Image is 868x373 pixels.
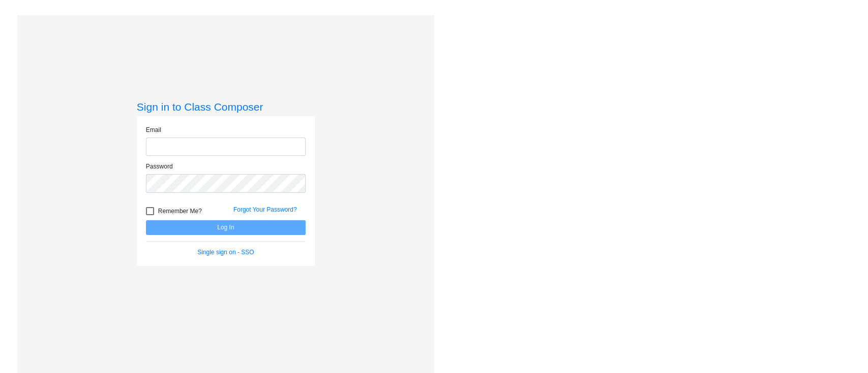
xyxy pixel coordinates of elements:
[233,206,297,213] a: Forgot Your Password?
[146,220,306,235] button: Log In
[137,100,315,113] h3: Sign in to Class Composer
[158,205,202,217] span: Remember Me?
[146,125,161,134] label: Email
[197,249,254,256] a: Single sign on - SSO
[146,162,173,171] label: Password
